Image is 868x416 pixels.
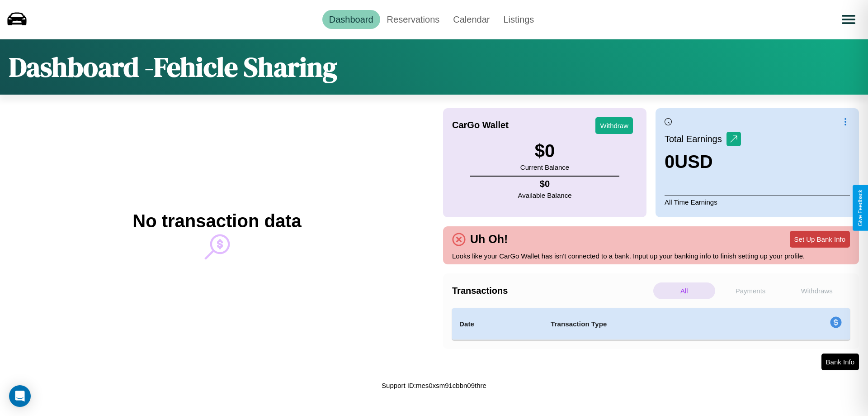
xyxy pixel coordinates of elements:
[518,179,572,189] h4: $ 0
[520,161,569,173] p: Current Balance
[9,48,337,86] h1: Dashboard - Fehicle Sharing
[466,233,512,246] h4: Uh Oh!
[382,379,486,392] p: Support ID: mes0xsm91cbbn09thre
[786,282,848,299] p: Withdraws
[595,117,633,134] button: Withdraw
[452,286,651,296] h4: Transactions
[665,152,741,172] h3: 0 USD
[518,189,572,201] p: Available Balance
[665,131,726,147] p: Total Earnings
[322,10,380,29] a: Dashboard
[9,385,31,407] div: Open Intercom Messenger
[821,354,859,370] button: Bank Info
[452,250,850,262] p: Looks like your CarGo Wallet has isn't connected to a bank. Input up your banking info to finish ...
[790,231,850,248] button: Set Up Bank Info
[496,10,541,29] a: Listings
[653,282,715,299] p: All
[452,120,509,130] h4: CarGo Wallet
[520,141,569,161] h3: $ 0
[452,308,850,340] table: simple table
[459,319,536,330] h4: Date
[551,319,756,330] h4: Transaction Type
[132,211,301,231] h2: No transaction data
[665,196,850,208] p: All Time Earnings
[857,190,863,226] div: Give Feedback
[446,10,496,29] a: Calendar
[380,10,447,29] a: Reservations
[836,7,861,32] button: Open menu
[720,282,782,299] p: Payments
